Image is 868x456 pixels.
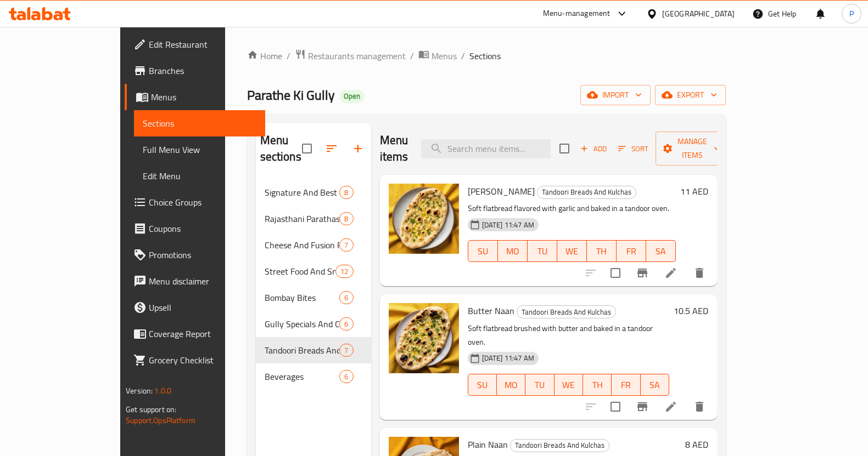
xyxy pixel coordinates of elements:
button: SA [641,374,669,396]
div: items [339,212,353,225]
div: Tandoori Breads And Kulchas7 [256,337,371,363]
span: [PERSON_NAME] [468,183,535,200]
span: WE [559,377,579,393]
div: Bombay Bites6 [256,284,371,311]
h6: 11 AED [680,184,708,199]
div: Signature And Best Seller Parathas8 [256,179,371,206]
input: search [421,139,551,158]
li: / [410,49,414,62]
h2: Menu sections [260,132,302,165]
span: 12 [336,266,352,277]
span: MO [501,377,521,393]
span: Parathe Ki Gully [247,83,335,107]
span: TU [530,377,550,393]
span: Select to update [604,261,627,284]
span: 8 [340,214,352,224]
a: Branches [125,58,265,84]
a: Coupons [125,215,265,242]
button: Add [576,140,611,157]
span: Cheese And Fusion Parathas [265,238,340,252]
span: Select all sections [295,137,318,160]
a: Edit Restaurant [125,31,265,58]
button: MO [497,374,525,396]
button: Manage items [656,132,729,166]
a: Sections [134,110,265,136]
span: Tandoori Breads And Kulchas [537,186,636,198]
span: Promotions [149,248,256,261]
span: Coupons [149,222,256,235]
div: items [339,291,353,304]
span: Upsell [149,301,256,314]
span: Menu disclaimer [149,275,256,288]
span: Gully Specials And Combos [265,317,340,330]
span: FR [621,243,642,259]
div: Cheese And Fusion Parathas7 [256,232,371,258]
span: Select to update [604,395,627,418]
button: delete [686,394,713,420]
button: TU [528,240,557,262]
button: FR [612,374,640,396]
span: Manage items [664,135,720,162]
button: SA [646,240,676,262]
button: Branch-specific-item [629,394,656,420]
span: Full Menu View [143,143,256,156]
button: SU [468,240,498,262]
span: [DATE] 11:47 AM [478,220,539,230]
button: SU [468,374,497,396]
button: import [580,85,651,105]
a: Edit Menu [134,163,265,189]
div: Rajasthani Parathas8 [256,206,371,232]
a: Menus [125,84,265,110]
span: 1.0.0 [154,384,171,398]
span: Signature And Best Seller Parathas [265,186,340,199]
div: items [335,265,353,278]
span: Select section [553,137,576,160]
span: Street Food And Snacks [265,265,336,278]
span: Tandoori Breads And Kulchas [511,439,609,452]
span: Sections [143,117,256,130]
span: 6 [340,293,352,303]
span: Get support on: [126,402,176,417]
div: Tandoori Breads And Kulchas [265,344,340,357]
a: Restaurants management [295,49,406,63]
span: Edit Restaurant [149,38,256,51]
p: Soft flatbread brushed with butter and baked in a tandoor oven. [468,322,669,349]
span: Rajasthani Parathas [265,212,340,225]
span: Sort [618,142,648,155]
a: Coverage Report [125,321,265,347]
span: WE [562,243,583,259]
span: Coverage Report [149,327,256,340]
button: Sort [615,140,651,157]
button: FR [617,240,646,262]
span: Tandoori Breads And Kulchas [517,306,615,318]
span: Sort items [611,140,656,157]
h6: 10.5 AED [674,303,708,318]
div: Open [339,90,365,103]
span: TU [532,243,553,259]
div: items [339,344,353,357]
div: Tandoori Breads And Kulchas [510,439,609,452]
li: / [461,49,465,62]
div: Gully Specials And Combos6 [256,311,371,337]
nav: breadcrumb [247,49,726,63]
div: Beverages6 [256,363,371,390]
a: Edit menu item [664,266,677,280]
span: Beverages [265,370,340,383]
span: Bombay Bites [265,291,340,304]
span: 8 [340,187,352,198]
span: 6 [340,319,352,329]
span: 7 [340,240,352,250]
span: Butter Naan [468,303,514,319]
a: Menu disclaimer [125,268,265,294]
span: Sort sections [318,135,345,162]
span: 7 [340,345,352,356]
span: Menus [432,49,457,62]
span: Sections [469,49,501,62]
span: Plain Naan [468,436,508,453]
span: Add item [576,140,611,157]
